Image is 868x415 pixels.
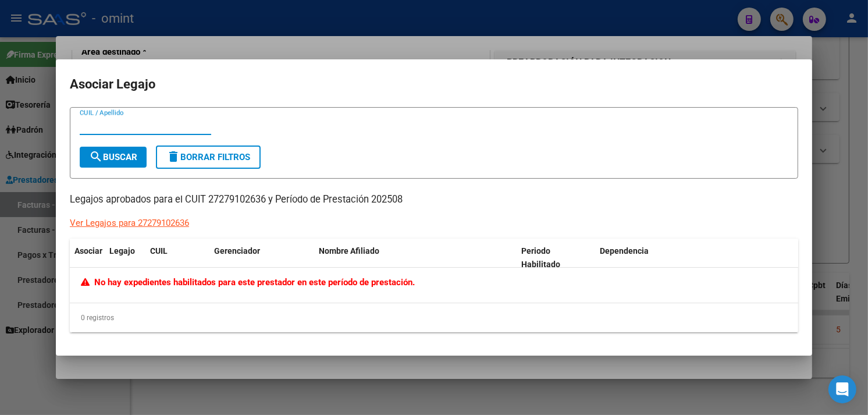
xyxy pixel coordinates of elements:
[70,193,798,207] p: Legajos aprobados para el CUIT 27279102636 y Período de Prestación 202508
[80,147,147,168] button: Buscar
[105,239,145,277] datatable-header-cell: Legajo
[209,239,314,277] datatable-header-cell: Gerenciador
[319,246,379,256] span: Nombre Afiliado
[70,217,189,230] div: Ver Legajos para 27279102636
[70,239,105,277] datatable-header-cell: Asociar
[145,239,209,277] datatable-header-cell: CUIL
[156,146,261,169] button: Borrar Filtros
[74,246,102,256] span: Asociar
[70,73,798,95] h2: Asociar Legajo
[166,150,180,164] mat-icon: delete
[150,246,168,256] span: CUIL
[522,246,561,269] span: Periodo Habilitado
[214,246,260,256] span: Gerenciador
[81,277,415,288] span: No hay expedientes habilitados para este prestador en este período de prestación.
[314,239,517,277] datatable-header-cell: Nombre Afiliado
[600,246,649,256] span: Dependencia
[109,246,135,256] span: Legajo
[517,239,596,277] datatable-header-cell: Periodo Habilitado
[596,239,799,277] datatable-header-cell: Dependencia
[828,375,856,403] div: Open Intercom Messenger
[70,303,798,332] div: 0 registros
[89,152,137,162] span: Buscar
[166,152,250,162] span: Borrar Filtros
[89,150,103,164] mat-icon: search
